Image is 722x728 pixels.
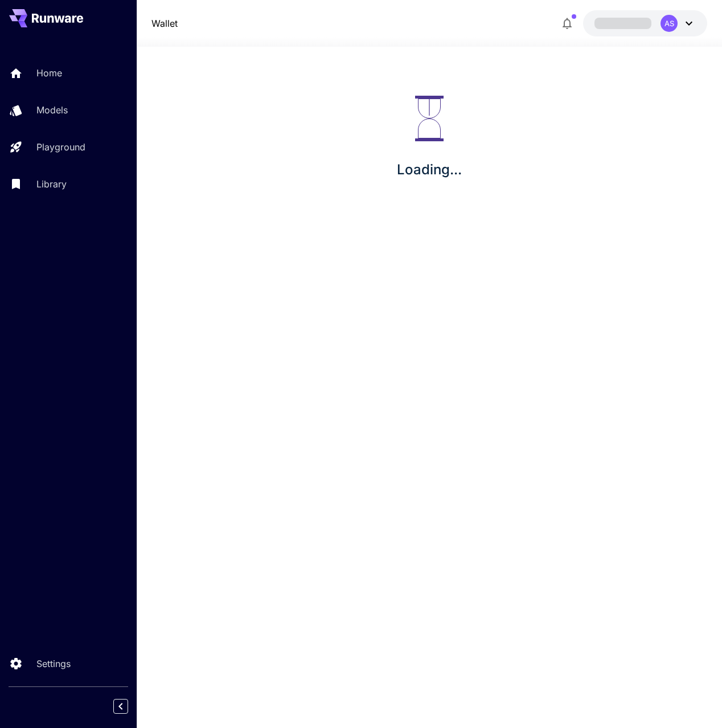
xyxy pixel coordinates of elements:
[36,140,85,154] p: Playground
[661,15,678,32] div: AS
[36,177,67,191] p: Library
[36,657,71,670] p: Settings
[113,699,128,714] button: Collapse sidebar
[583,10,707,36] button: AS
[36,103,68,117] p: Models
[151,17,178,30] a: Wallet
[151,17,178,30] nav: breadcrumb
[36,66,62,80] p: Home
[122,696,137,717] div: Collapse sidebar
[397,159,462,180] p: Loading...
